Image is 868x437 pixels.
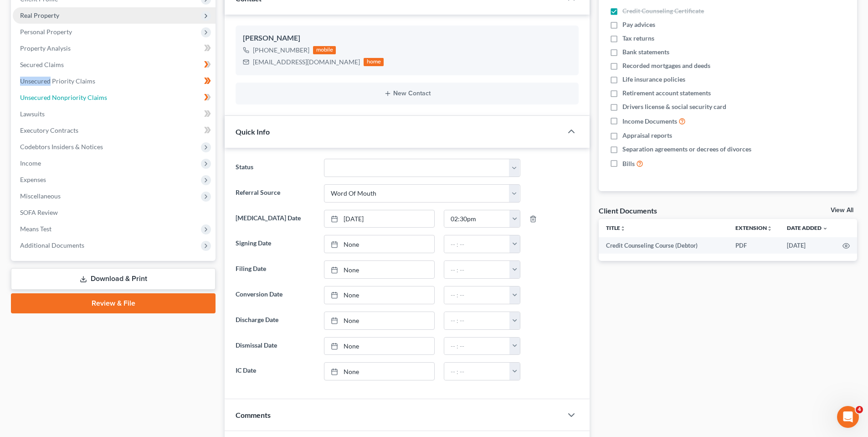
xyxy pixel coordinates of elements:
[622,47,669,57] span: Bank statements
[444,286,510,304] input: -- : --
[20,126,78,134] span: Executory Contracts
[444,338,510,355] input: -- : --
[324,286,434,304] a: None
[231,286,319,304] label: Conversion Date
[13,204,216,221] a: SOFA Review
[243,33,571,44] div: [PERSON_NAME]
[13,106,216,122] a: Lawsuits
[20,61,64,68] span: Secured Claims
[231,337,319,355] label: Dismissal Date
[20,225,51,233] span: Means Test
[20,208,58,216] span: SOFA Review
[324,261,434,278] a: None
[622,117,677,126] span: Income Documents
[599,206,657,215] div: Client Documents
[20,143,103,151] span: Codebtors Insiders & Notices
[11,293,216,313] a: Review & File
[253,57,360,67] div: [EMAIL_ADDRESS][DOMAIN_NAME]
[231,210,319,228] label: [MEDICAL_DATA] Date
[253,46,309,55] div: [PHONE_NUMBER]
[236,411,271,419] span: Comments
[324,210,434,228] a: [DATE]
[13,89,216,106] a: Unsecured Nonpriority Claims
[364,58,384,66] div: home
[444,363,510,380] input: -- : --
[620,226,626,231] i: unfold_more
[231,159,319,177] label: Status
[20,77,95,85] span: Unsecured Priority Claims
[837,406,859,428] iframe: Intercom live chat
[735,224,772,231] a: Extensionunfold_more
[13,122,216,139] a: Executory Contracts
[20,159,41,167] span: Income
[231,260,319,279] label: Filing Date
[606,224,626,231] a: Titleunfold_more
[20,28,72,36] span: Personal Property
[20,11,59,19] span: Real Property
[231,312,319,330] label: Discharge Date
[444,235,510,253] input: -- : --
[20,44,71,52] span: Property Analysis
[599,237,728,254] td: Credit Counseling Course (Debtor)
[622,61,710,70] span: Recorded mortgages and deeds
[20,110,45,118] span: Lawsuits
[20,192,61,200] span: Miscellaneous
[13,73,216,89] a: Unsecured Priority Claims
[444,210,510,228] input: -- : --
[780,237,835,254] td: [DATE]
[622,159,635,168] span: Bills
[728,237,780,254] td: PDF
[13,57,216,73] a: Secured Claims
[831,207,853,213] a: View All
[622,131,672,140] span: Appraisal reports
[622,20,655,29] span: Pay advices
[324,235,434,253] a: None
[622,88,711,98] span: Retirement account statements
[243,90,571,97] button: New Contact
[856,406,863,413] span: 4
[822,226,828,231] i: expand_more
[444,312,510,329] input: -- : --
[231,235,319,253] label: Signing Date
[20,94,107,101] span: Unsecured Nonpriority Claims
[622,75,685,84] span: Life insurance policies
[787,224,828,231] a: Date Added expand_more
[20,176,46,183] span: Expenses
[324,338,434,355] a: None
[231,184,319,203] label: Referral Source
[236,127,270,136] span: Quick Info
[13,40,216,57] a: Property Analysis
[767,226,772,231] i: unfold_more
[444,261,510,278] input: -- : --
[20,241,84,249] span: Additional Documents
[324,363,434,380] a: None
[324,312,434,329] a: None
[231,362,319,380] label: IC Date
[313,46,336,54] div: mobile
[622,145,751,154] span: Separation agreements or decrees of divorces
[11,268,216,290] a: Download & Print
[622,34,654,43] span: Tax returns
[622,6,704,16] span: Credit Counseling Certificate
[622,102,726,111] span: Drivers license & social security card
